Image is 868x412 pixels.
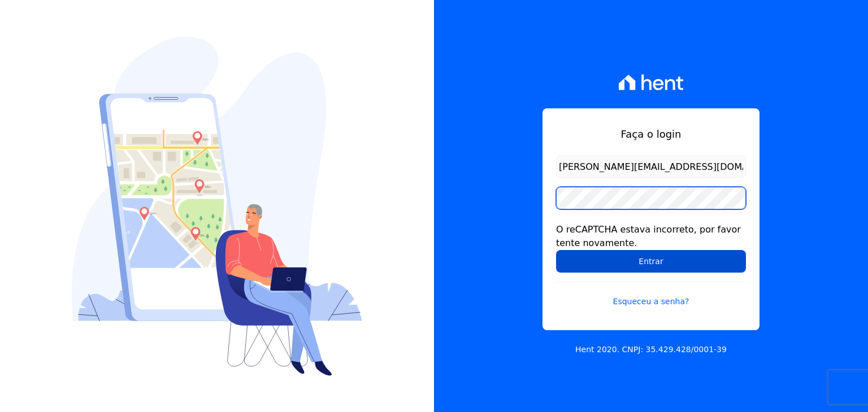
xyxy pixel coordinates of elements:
input: Entrar [556,250,746,273]
input: Email [556,155,746,178]
p: Hent 2020. CNPJ: 35.429.428/0001-39 [575,344,727,356]
a: Esqueceu a senha? [556,282,746,308]
img: Login [72,37,362,376]
h1: Faça o login [556,126,746,142]
div: O reCAPTCHA estava incorreto, por favor tente novamente. [556,223,746,250]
